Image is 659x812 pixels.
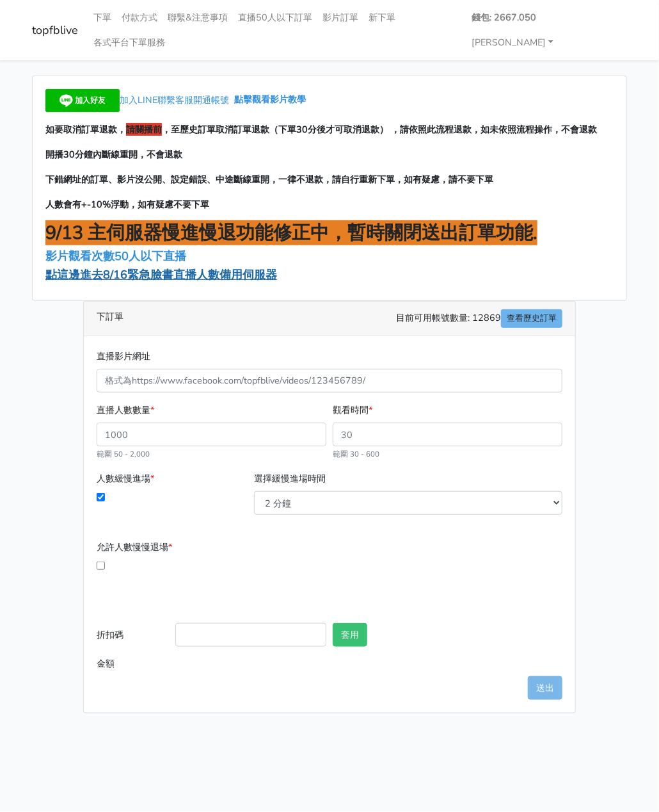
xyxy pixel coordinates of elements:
button: 套用 [333,623,367,647]
small: 範圍 50 - 2,000 [97,449,150,459]
a: 點這邊進去8/16緊急臉書直播人數備用伺服器 [45,267,277,282]
label: 金額 [93,652,172,676]
a: 影片訂單 [317,5,363,30]
a: 影片觀看次數 [45,248,115,264]
label: 允許人數慢慢退場 [97,540,172,555]
label: 直播影片網址 [97,349,150,364]
small: 範圍 30 - 600 [333,449,379,459]
span: 50人以下直播 [115,248,186,264]
span: 人數會有+-10%浮動，如有疑慮不要下單 [45,198,209,211]
span: 目前可用帳號數量: 12869 [396,309,562,328]
a: 付款方式 [116,5,163,30]
a: 查看歷史訂單 [501,309,562,328]
label: 選擇緩慢進場時間 [254,471,326,486]
a: 錢包: 2667.050 [467,5,542,30]
a: 聯繫&注意事項 [163,5,233,30]
a: 直播50人以下訂單 [233,5,317,30]
span: 開播30分鐘內斷線重開，不會退款 [45,148,182,161]
a: 50人以下直播 [115,248,189,264]
a: topfblive [32,18,78,43]
label: 直播人數數量 [97,403,154,418]
span: 9/13 主伺服器慢進慢退功能修正中，暫時關閉送出訂單功能. [45,220,537,245]
div: 下訂單 [84,302,575,336]
label: 觀看時間 [333,403,372,418]
a: 各式平台下單服務 [88,30,170,55]
a: 新下單 [363,5,401,30]
label: 折扣碼 [93,623,172,652]
a: 加入LINE聯繫客服開通帳號 [45,93,234,106]
input: 1000 [97,423,326,446]
span: 加入LINE聯繫客服開通帳號 [120,93,229,106]
button: 送出 [528,676,562,700]
strong: 錢包: 2667.050 [472,11,537,24]
label: 人數緩慢進場 [97,471,154,486]
input: 30 [333,423,562,446]
span: 如要取消訂單退款， [45,123,126,136]
span: 下錯網址的訂單、影片沒公開、設定錯誤、中途斷線重開，一律不退款，請自行重新下單，如有疑慮，請不要下單 [45,173,493,186]
a: [PERSON_NAME] [467,30,559,55]
input: 格式為https://www.facebook.com/topfblive/videos/123456789/ [97,369,562,393]
span: ，至歷史訂單取消訂單退款（下單30分後才可取消退款） ，請依照此流程退款，如未依照流程操作，不會退款 [162,123,597,136]
a: 下單 [88,5,116,30]
img: 加入好友 [45,89,120,112]
span: 請關播前 [126,123,162,136]
a: 點擊觀看影片教學 [234,93,306,106]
